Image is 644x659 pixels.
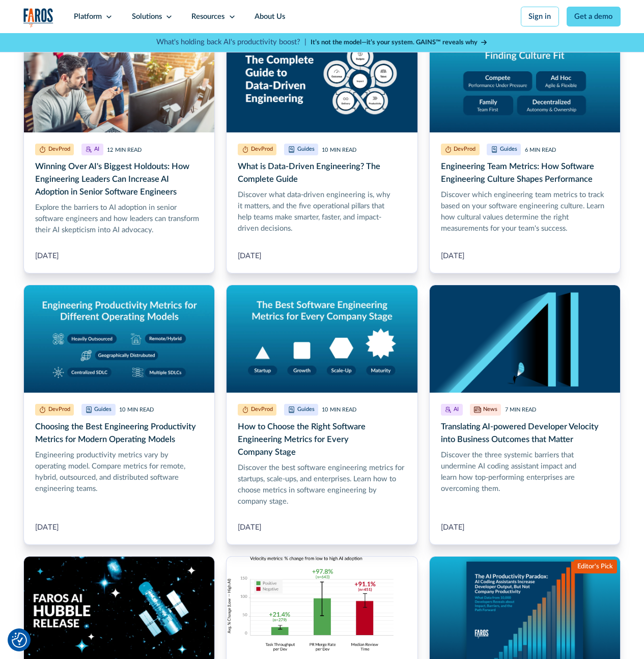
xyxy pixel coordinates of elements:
[74,11,102,22] div: Platform
[12,633,27,648] button: Cookie Settings
[226,24,417,273] a: What is Data-Driven Engineering? The Complete Guide
[191,11,225,22] div: Resources
[311,38,488,47] a: It’s not the model—it’s your system. GAINS™ reveals why
[24,285,214,393] img: Graphic titled 'Engineering productivity metrics for different operating models' showing five mod...
[156,37,306,48] p: What's holding back AI's productivity boost? |
[429,285,621,545] a: Translating AI-powered Developer Velocity into Business Outcomes that Matter
[23,24,215,273] a: Winning Over AI's Biggest Holdouts: How Engineering Leaders Can Increase AI Adoption in Senior So...
[429,24,621,273] a: Engineering Team Metrics: How Software Engineering Culture Shapes Performance
[430,285,620,393] img: A dark blue background with the letters AI appearing to be walls, with a person walking through t...
[12,633,27,648] img: Revisit consent button
[132,11,162,22] div: Solutions
[23,285,215,545] a: Choosing the Best Engineering Productivity Metrics for Modern Operating Models
[311,39,478,45] strong: It’s not the model—it’s your system. GAINS™ reveals why
[23,8,53,28] a: home
[227,285,417,393] img: On blue gradient, graphic titled 'The Best Software Engineering Metrics for Every Company Stage' ...
[23,8,53,28] img: Logo of the analytics and reporting company Faros.
[521,7,559,26] a: Sign in
[226,285,417,545] a: How to Choose the Right Software Engineering Metrics for Every Company Stage
[567,7,621,26] a: Get a demo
